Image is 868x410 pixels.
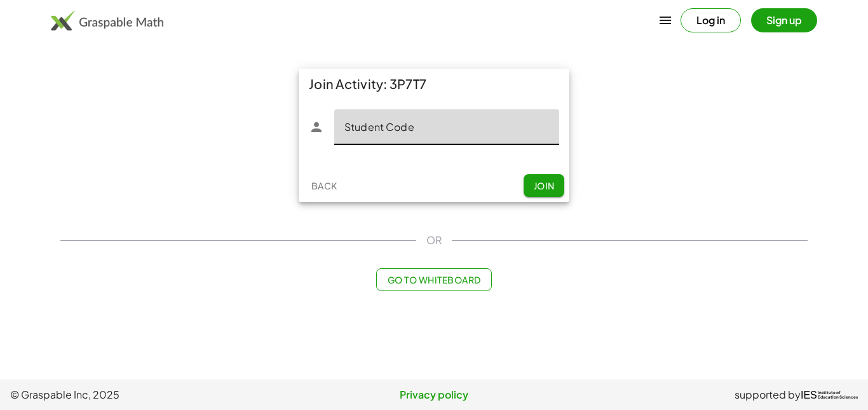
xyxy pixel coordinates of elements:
button: Join [524,174,564,197]
span: Join [533,180,554,191]
a: IESInstitute ofEducation Sciences [801,387,858,402]
button: Go to Whiteboard [376,268,491,291]
button: Log in [681,8,741,32]
span: IES [801,389,817,401]
button: Back [304,174,344,197]
span: Back [311,180,337,191]
button: Sign up [751,8,817,32]
div: Join Activity: 3P7T7 [299,69,569,99]
span: supported by [735,387,801,402]
span: Institute of Education Sciences [818,391,858,400]
span: Go to Whiteboard [387,274,480,285]
a: Privacy policy [293,387,576,402]
span: © Graspable Inc, 2025 [10,387,293,402]
span: OR [426,233,442,248]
